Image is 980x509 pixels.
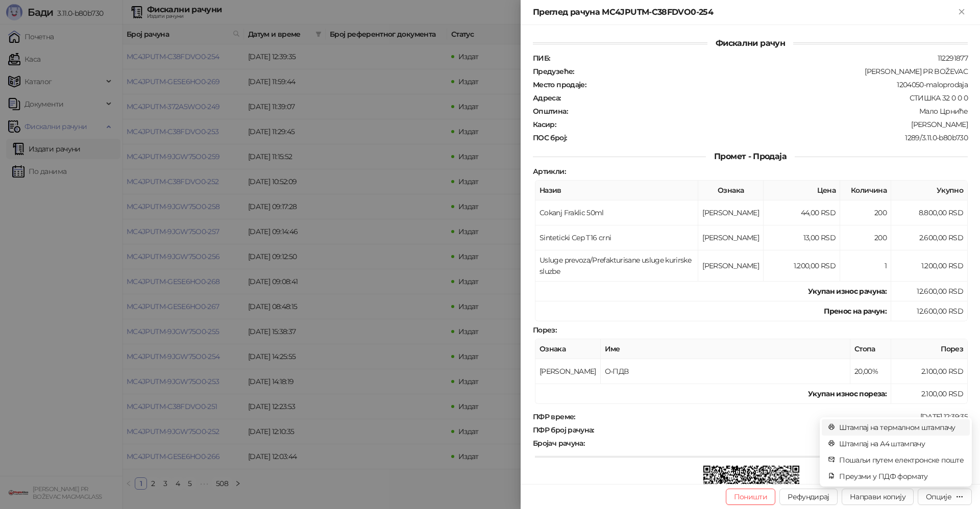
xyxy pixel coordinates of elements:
td: 8.800,00 RSD [891,200,968,225]
button: Рефундирај [779,489,838,505]
td: 200 [840,200,891,225]
th: Порез [891,339,968,359]
div: 1289/3.11.0-b80b730 [568,133,969,142]
td: Usluge prevoza/Prefakturisane usluge kurirske sluzbe [535,250,698,282]
span: Штампај на термалном штампачу [839,422,964,433]
div: 112291877 [551,54,969,63]
td: 12.600,00 RSD [891,282,968,301]
td: 1.200,00 RSD [891,250,968,282]
div: 247/254ПП [585,439,969,448]
td: 20,00% [850,359,891,384]
td: 44,00 RSD [764,200,840,225]
div: MC4JPUTM-C38FDVO0-254 [595,425,969,435]
td: Sinteticki Cep T16 crni [535,225,698,250]
th: Ознака [535,339,601,359]
span: Пошаљи путем електронске поште [839,454,964,466]
td: О-ПДВ [601,359,850,384]
div: Мало Црниће [569,107,969,116]
div: 1204050-maloprodaja [587,80,969,89]
th: Укупно [891,181,968,200]
td: 12.600,00 RSD [891,301,968,321]
div: Преглед рачуна MC4JPUTM-C38FDVO0-254 [533,6,955,18]
td: Cokanj Fraklic 50ml [535,200,698,225]
strong: ПИБ : [533,54,550,63]
strong: Предузеће : [533,67,574,76]
div: Опције [926,492,951,501]
button: Поништи [726,489,776,505]
button: Close [955,6,968,18]
strong: Бројач рачуна : [533,439,584,448]
strong: Пренос на рачун : [824,307,887,316]
strong: Артикли : [533,167,566,176]
strong: Укупан износ рачуна : [808,287,887,296]
strong: Адреса : [533,93,561,103]
div: СТИШКА 32 0 0 0 [562,93,969,103]
th: Ознака [698,181,764,200]
span: Преузми у ПДФ формату [839,471,964,482]
th: Име [601,339,850,359]
div: [DATE] 12:39:35 [576,412,969,421]
td: 1.200,00 RSD [764,250,840,282]
span: Фискални рачун [707,38,793,48]
th: Цена [764,181,840,200]
td: [PERSON_NAME] [698,250,764,282]
span: Направи копију [850,492,905,501]
td: [PERSON_NAME] [535,359,601,384]
th: Количина [840,181,891,200]
span: Промет - Продаја [706,151,795,161]
strong: ПОС број : [533,133,567,142]
strong: Општина : [533,107,568,116]
td: 1 [840,250,891,282]
th: Назив [535,181,698,200]
button: Опције [918,489,972,505]
td: 13,00 RSD [764,225,840,250]
td: [PERSON_NAME] [698,225,764,250]
strong: ПФР време : [533,412,575,421]
td: 200 [840,225,891,250]
th: Стопа [850,339,891,359]
strong: Касир : [533,120,556,129]
td: [PERSON_NAME] [698,200,764,225]
strong: Порез : [533,325,556,335]
td: 2.100,00 RSD [891,359,968,384]
strong: ПФР број рачуна : [533,425,594,435]
span: Штампај на А4 штампачу [839,438,964,449]
td: 2.100,00 RSD [891,384,968,404]
button: Направи копију [842,489,914,505]
td: 2.600,00 RSD [891,225,968,250]
strong: Место продаје : [533,80,586,89]
div: [PERSON_NAME] [557,120,969,129]
strong: Укупан износ пореза: [808,389,887,398]
div: [PERSON_NAME] PR BOŽEVAC [575,67,969,76]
